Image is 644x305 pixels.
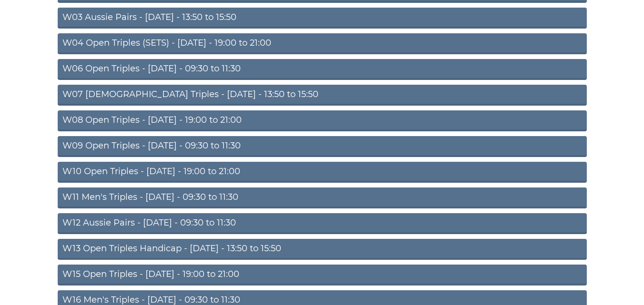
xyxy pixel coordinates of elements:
a: W11 Men's Triples - [DATE] - 09:30 to 11:30 [58,187,587,208]
a: W13 Open Triples Handicap - [DATE] - 13:50 to 15:50 [58,239,587,260]
a: W10 Open Triples - [DATE] - 19:00 to 21:00 [58,162,587,183]
a: W03 Aussie Pairs - [DATE] - 13:50 to 15:50 [58,8,587,29]
a: W08 Open Triples - [DATE] - 19:00 to 21:00 [58,110,587,131]
a: W06 Open Triples - [DATE] - 09:30 to 11:30 [58,59,587,80]
a: W07 [DEMOGRAPHIC_DATA] Triples - [DATE] - 13:50 to 15:50 [58,85,587,106]
a: W04 Open Triples (SETS) - [DATE] - 19:00 to 21:00 [58,33,587,54]
a: W12 Aussie Pairs - [DATE] - 09:30 to 11:30 [58,213,587,234]
a: W09 Open Triples - [DATE] - 09:30 to 11:30 [58,136,587,157]
a: W15 Open Triples - [DATE] - 19:00 to 21:00 [58,265,587,285]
